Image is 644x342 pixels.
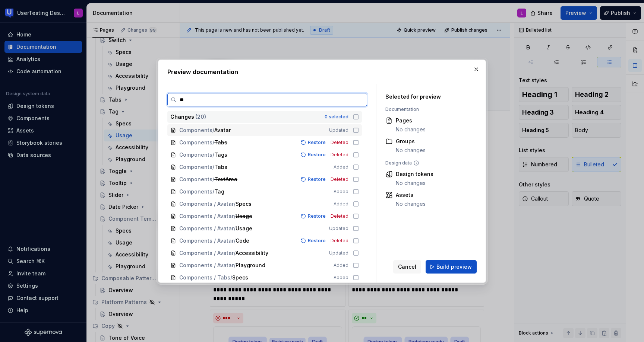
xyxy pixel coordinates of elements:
[234,212,236,220] span: /
[331,140,348,146] span: Deleted
[236,212,252,220] span: Usage
[331,176,348,182] span: Deleted
[234,200,236,208] span: /
[236,237,250,244] span: Code
[299,176,329,183] button: Restore
[398,263,416,271] span: Cancel
[308,140,326,146] span: Restore
[331,152,348,158] span: Deleted
[179,127,212,134] span: Components
[179,163,212,171] span: Components
[396,126,426,133] div: No changes
[396,147,426,154] div: No changes
[334,275,348,281] span: Added
[170,113,320,121] div: Changes
[385,106,473,112] div: Documentation
[308,152,326,158] span: Restore
[331,238,348,244] span: Deleted
[396,117,426,124] div: Pages
[393,260,421,274] button: Cancel
[334,262,348,268] span: Added
[299,139,329,146] button: Restore
[214,127,231,134] span: Avatar
[212,163,214,171] span: /
[334,164,348,170] span: Added
[212,151,214,159] span: /
[426,260,477,274] button: Build preview
[167,67,477,76] h2: Preview documentation
[214,151,229,159] span: Tags
[232,274,248,281] span: Specs
[179,237,234,244] span: Components / Avatar
[179,225,234,232] span: Components / Avatar
[179,249,234,257] span: Components / Avatar
[236,225,252,232] span: Usage
[329,127,348,133] span: Updated
[325,114,348,120] div: 0 selected
[396,170,433,178] div: Design tokens
[299,151,329,159] button: Restore
[212,139,214,146] span: /
[195,114,206,120] span: ( 20 )
[179,200,234,208] span: Components / Avatar
[234,262,236,269] span: /
[236,200,252,208] span: Specs
[230,274,232,281] span: /
[234,225,236,232] span: /
[179,176,212,183] span: Components
[334,201,348,207] span: Added
[334,189,348,195] span: Added
[236,249,268,257] span: Accessibility
[396,200,426,208] div: No changes
[236,262,265,269] span: Playground
[331,213,348,219] span: Deleted
[396,191,426,199] div: Assets
[436,263,472,271] span: Build preview
[179,139,212,146] span: Components
[308,176,326,182] span: Restore
[396,179,433,187] div: No changes
[396,138,426,145] div: Groups
[329,226,348,231] span: Updated
[214,163,229,171] span: Tabs
[385,160,473,166] div: Design data
[179,262,234,269] span: Components / Avatar
[308,238,326,244] span: Restore
[214,188,229,195] span: Tag
[179,274,230,281] span: Components / Tabs
[299,237,329,244] button: Restore
[179,151,212,159] span: Components
[179,188,212,195] span: Components
[214,176,237,183] span: TextArea
[234,249,236,257] span: /
[214,139,229,146] span: Tabs
[212,127,214,134] span: /
[179,212,234,220] span: Components / Avatar
[212,188,214,195] span: /
[308,213,326,219] span: Restore
[299,212,329,220] button: Restore
[212,176,214,183] span: /
[234,237,236,244] span: /
[385,93,473,100] div: Selected for preview
[329,250,348,256] span: Updated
